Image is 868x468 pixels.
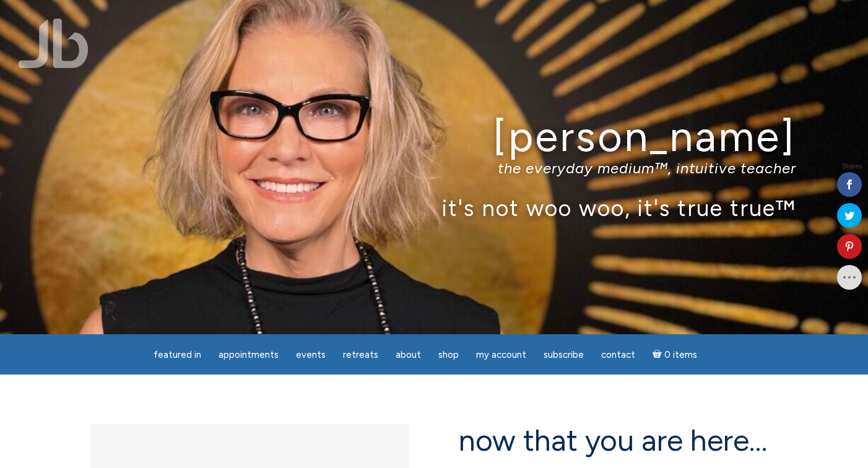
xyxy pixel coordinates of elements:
[289,343,333,367] a: Events
[154,349,201,360] span: featured in
[336,343,386,367] a: Retreats
[146,343,209,367] a: featured in
[438,349,459,360] span: Shop
[396,349,421,360] span: About
[594,343,643,367] a: Contact
[431,343,466,367] a: Shop
[645,342,705,367] a: Cart0 items
[469,343,534,367] a: My Account
[296,349,326,360] span: Events
[544,349,584,360] span: Subscribe
[601,349,635,360] span: Contact
[653,349,664,360] i: Cart
[664,350,697,360] span: 0 items
[19,19,89,68] img: Jamie Butler. The Everyday Medium
[842,163,862,170] span: Shares
[72,113,796,160] h1: [PERSON_NAME]
[72,194,796,221] p: it's not woo woo, it's true true™
[211,343,286,367] a: Appointments
[459,424,778,457] h2: now that you are here…
[72,159,796,177] p: the everyday medium™, intuitive teacher
[343,349,378,360] span: Retreats
[219,349,279,360] span: Appointments
[536,343,591,367] a: Subscribe
[476,349,526,360] span: My Account
[388,343,428,367] a: About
